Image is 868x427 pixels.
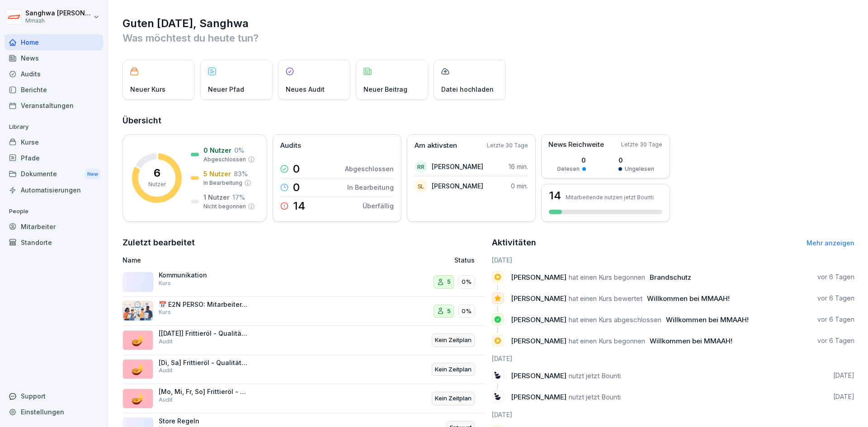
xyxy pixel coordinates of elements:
p: Audits [280,141,301,151]
p: [Mo, Mi, Fr, So] Frittieröl - Qualitätskontrolle [159,388,249,396]
a: 🪔[[DATE]] Frittieröl - QualitätskontrolleAuditKein Zeitplan [123,326,486,355]
p: 5 [447,277,451,286]
h2: Aktivitäten [492,236,536,249]
span: Willkommen bei MMAAH! [666,315,749,324]
p: Letzte 30 Tage [487,141,528,150]
p: 0 Nutzer [203,145,231,155]
p: Neuer Beitrag [363,84,407,94]
a: News [5,50,103,66]
div: Einstellungen [5,404,103,420]
p: 0 [557,155,586,165]
a: Home [5,34,103,50]
h3: 14 [549,190,561,201]
div: RR [415,160,427,173]
p: Library [5,120,103,134]
span: [PERSON_NAME] [511,273,566,282]
p: Abgeschlossen [203,155,246,164]
p: Store Regeln [159,417,249,425]
p: 🪔 [131,332,145,348]
p: Neuer Pfad [208,84,244,94]
p: In Bearbeitung [347,183,394,192]
div: Support [5,388,103,404]
p: vor 6 Tagen [817,315,854,324]
a: 🪔[Di, Sa] Frittieröl - QualitätskontrolleAuditKein Zeitplan [123,355,486,385]
img: kwegrmmz0dccu2a3gztnhtkz.png [123,301,153,321]
h2: Zuletzt bearbeitet [123,236,486,249]
p: Kein Zeitplan [435,394,472,403]
p: 17 % [232,192,245,202]
p: Sanghwa [PERSON_NAME] [25,9,91,17]
span: [PERSON_NAME] [511,337,566,345]
a: Mehr anzeigen [807,239,854,247]
p: 📅 E2N PERSO: Mitarbeiter- und Schichtmanagement [159,300,249,309]
span: hat einen Kurs abgeschlossen [569,315,661,324]
h6: [DATE] [492,410,855,419]
p: Was möchtest du heute tun? [123,31,854,45]
p: 0% [462,307,472,316]
a: 🪔[Mo, Mi, Fr, So] Frittieröl - QualitätskontrolleAuditKein Zeitplan [123,384,486,413]
h1: Guten [DATE], Sanghwa [123,16,854,31]
p: [Di, Sa] Frittieröl - Qualitätskontrolle [159,359,249,367]
p: Kein Zeitplan [435,336,472,345]
a: KommunikationKurs50% [123,267,486,297]
span: Brandschutz [650,273,691,282]
span: hat einen Kurs begonnen [569,337,645,345]
p: Datei hochladen [441,84,494,94]
span: hat einen Kurs begonnen [569,273,645,282]
p: [PERSON_NAME] [432,181,483,191]
a: Mitarbeiter [5,219,103,235]
span: Willkommen bei MMAAH! [647,294,730,303]
p: Überfällig [363,201,394,211]
p: [PERSON_NAME] [432,162,483,171]
p: Status [454,255,475,265]
h2: Übersicht [123,114,854,127]
a: Veranstaltungen [5,98,103,113]
p: vor 6 Tagen [817,272,854,282]
h6: [DATE] [492,354,855,363]
span: [PERSON_NAME] [511,371,566,380]
p: Ungelesen [625,165,654,173]
p: Nutzer [148,180,166,188]
p: 🪔 [131,390,145,407]
a: Berichte [5,82,103,98]
a: Standorte [5,235,103,250]
p: In Bearbeitung [203,179,242,187]
span: [PERSON_NAME] [511,393,566,401]
p: Name [123,255,350,265]
p: People [5,204,103,219]
a: DokumenteNew [5,166,103,183]
p: 0 [618,155,654,165]
div: New [85,169,100,179]
span: [PERSON_NAME] [511,294,566,303]
p: 0% [462,277,472,286]
span: [PERSON_NAME] [511,315,566,324]
p: Neuer Kurs [130,84,165,94]
p: [DATE] [833,371,854,380]
p: 1 Nutzer [203,192,230,202]
p: News Reichweite [548,140,604,150]
p: Audit [159,396,173,404]
p: 0 min. [511,181,528,191]
p: vor 6 Tagen [817,294,854,303]
p: Gelesen [557,165,580,173]
p: Abgeschlossen [345,164,394,174]
span: nutzt jetzt Bounti [569,371,621,380]
span: nutzt jetzt Bounti [569,393,621,401]
div: Audits [5,66,103,82]
p: Kurs [159,308,171,316]
span: Willkommen bei MMAAH! [650,337,732,345]
a: Pfade [5,150,103,166]
p: 83 % [234,169,248,178]
a: Kurse [5,134,103,150]
p: 0 % [234,145,244,155]
div: Automatisierungen [5,182,103,198]
p: Nicht begonnen [203,202,246,211]
a: 📅 E2N PERSO: Mitarbeiter- und SchichtmanagementKurs50% [123,297,486,326]
p: 0 [293,182,300,193]
span: hat einen Kurs bewertet [569,294,642,303]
